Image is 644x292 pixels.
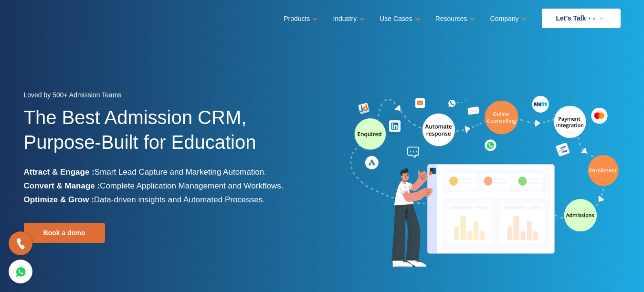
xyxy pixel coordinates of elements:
[24,195,94,204] b: Optimize & Grow :
[284,12,316,26] a: Products
[24,167,95,177] b: Attract & Engage :
[24,105,315,165] h1: The Best Admission CRM, Purpose-Built for Education
[542,9,621,28] a: Let’s Talk
[435,12,474,26] a: Resources
[24,88,315,105] div: Loved by 500+ Admission Teams
[24,181,100,190] b: Convert & Manage :
[95,167,266,177] span: Smart Lead Capture and Marketing Automation.
[94,195,265,204] span: Data-driven insights and Automated Processes.
[348,94,621,271] img: admission-software-home-page-header
[490,12,525,26] a: Company
[24,223,105,243] a: Book a demo
[100,181,283,190] span: Complete Application Management and Workflows.
[380,12,418,26] a: Use Cases
[333,12,363,26] a: Industry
